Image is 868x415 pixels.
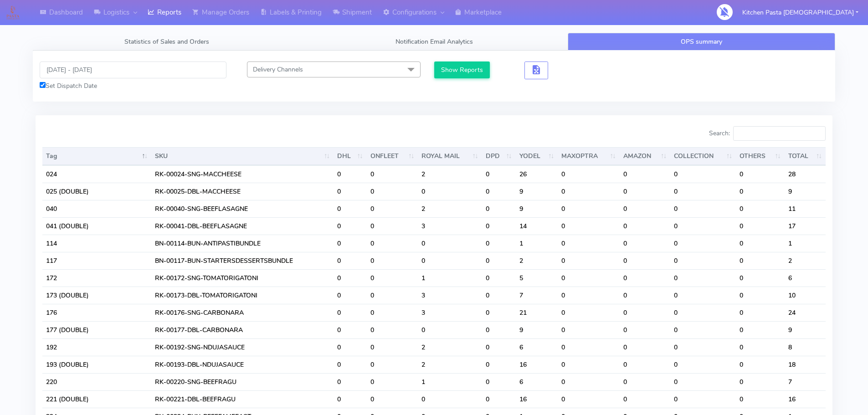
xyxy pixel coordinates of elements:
[482,165,516,183] td: 0
[736,304,784,321] td: 0
[736,356,784,373] td: 0
[334,390,367,408] td: 0
[736,165,784,183] td: 0
[334,147,367,165] th: DHL : activate to sort column ascending
[42,321,151,338] td: 177 (DOUBLE)
[516,200,558,217] td: 9
[42,287,151,304] td: 173 (DOUBLE)
[516,217,558,235] td: 14
[151,373,334,390] td: RK-00220-SNG-BEEFRAGU
[33,33,835,51] ul: Tabs
[367,217,418,235] td: 0
[733,126,826,141] input: Search:
[735,3,865,22] button: Kitchen Pasta [DEMOGRAPHIC_DATA]
[418,356,482,373] td: 2
[670,356,736,373] td: 0
[670,183,736,200] td: 0
[367,200,418,217] td: 0
[367,390,418,408] td: 0
[736,217,784,235] td: 0
[151,356,334,373] td: RK-00193-DBL-NDUJASAUCE
[558,304,619,321] td: 0
[151,147,334,165] th: SKU: activate to sort column ascending
[334,356,367,373] td: 0
[151,304,334,321] td: RK-00176-SNG-CARBONARA
[736,269,784,287] td: 0
[334,373,367,390] td: 0
[367,269,418,287] td: 0
[482,287,516,304] td: 0
[670,147,736,165] th: COLLECTION : activate to sort column ascending
[418,287,482,304] td: 3
[736,200,784,217] td: 0
[151,183,334,200] td: RK-00025-DBL-MACCHEESE
[482,338,516,356] td: 0
[736,252,784,269] td: 0
[620,200,671,217] td: 0
[434,61,490,78] button: Show Reports
[558,356,619,373] td: 0
[558,321,619,338] td: 0
[670,338,736,356] td: 0
[620,356,671,373] td: 0
[558,200,619,217] td: 0
[670,217,736,235] td: 0
[42,356,151,373] td: 193 (DOUBLE)
[42,200,151,217] td: 040
[42,165,151,183] td: 024
[620,338,671,356] td: 0
[367,338,418,356] td: 0
[418,252,482,269] td: 0
[482,373,516,390] td: 0
[482,321,516,338] td: 0
[42,235,151,252] td: 114
[516,235,558,252] td: 1
[620,287,671,304] td: 0
[516,183,558,200] td: 9
[736,287,784,304] td: 0
[620,183,671,200] td: 0
[785,269,826,287] td: 6
[418,147,482,165] th: ROYAL MAIL : activate to sort column ascending
[620,217,671,235] td: 0
[620,235,671,252] td: 0
[334,165,367,183] td: 0
[482,235,516,252] td: 0
[42,390,151,408] td: 221 (DOUBLE)
[418,338,482,356] td: 2
[418,165,482,183] td: 2
[558,217,619,235] td: 0
[785,390,826,408] td: 16
[516,287,558,304] td: 7
[334,235,367,252] td: 0
[670,269,736,287] td: 0
[418,183,482,200] td: 0
[558,252,619,269] td: 0
[785,147,826,165] th: TOTAL : activate to sort column ascending
[620,304,671,321] td: 0
[151,269,334,287] td: RK-00172-SNG-TOMATORIGATONI
[558,373,619,390] td: 0
[124,37,209,46] span: Statistics of Sales and Orders
[418,373,482,390] td: 1
[516,304,558,321] td: 21
[482,217,516,235] td: 0
[670,235,736,252] td: 0
[151,217,334,235] td: RK-00041-DBL-BEEFLASAGNE
[151,338,334,356] td: RK-00192-SNG-NDUJASAUCE
[334,269,367,287] td: 0
[670,373,736,390] td: 0
[482,147,516,165] th: DPD : activate to sort column ascending
[418,321,482,338] td: 0
[40,81,226,91] div: Set Dispatch Date
[42,269,151,287] td: 172
[670,321,736,338] td: 0
[418,235,482,252] td: 0
[151,287,334,304] td: RK-00173-DBL-TOMATORIGATONI
[785,217,826,235] td: 17
[367,356,418,373] td: 0
[785,235,826,252] td: 1
[418,217,482,235] td: 3
[334,200,367,217] td: 0
[670,200,736,217] td: 0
